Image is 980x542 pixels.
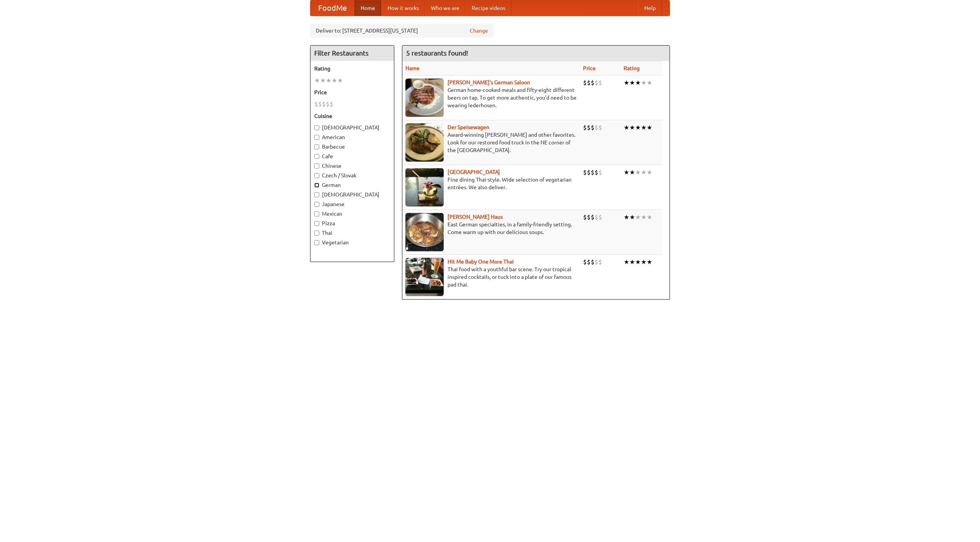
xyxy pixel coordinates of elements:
a: How it works [381,0,425,16]
input: Cafe [314,154,319,159]
label: Mexican [314,210,390,218]
div: Deliver to: [STREET_ADDRESS][US_STATE] [310,24,494,38]
label: Thai [314,229,390,237]
input: Czech / Slovak [314,173,319,178]
a: [PERSON_NAME]'s German Saloon [448,79,530,85]
li: $ [598,123,602,132]
input: Thai [314,231,319,236]
a: Name [405,65,420,71]
li: ★ [326,76,332,85]
ng-pluralize: 5 restaurants found! [406,49,468,57]
p: Award-winning [PERSON_NAME] and other favorites. Look for our restored food truck in the NE corne... [405,131,577,154]
li: ★ [629,79,635,87]
li: ★ [641,168,647,177]
input: [DEMOGRAPHIC_DATA] [314,125,319,130]
img: kohlhaus.jpg [405,213,444,251]
li: $ [598,258,602,266]
h5: Rating [314,65,390,72]
li: ★ [641,213,647,221]
li: ★ [629,168,635,177]
li: $ [587,168,591,177]
a: Who we are [425,0,465,16]
li: ★ [647,123,652,132]
label: German [314,181,390,189]
a: Home [354,0,381,16]
a: Hit Me Baby One More Thai [448,259,514,265]
li: $ [583,168,587,177]
li: $ [314,100,318,108]
li: $ [583,79,587,87]
li: ★ [647,79,652,87]
a: Price [583,65,596,71]
li: $ [595,213,598,221]
input: German [314,183,319,188]
a: [PERSON_NAME] Haus [448,214,503,220]
li: $ [318,100,322,108]
label: Cafe [314,152,390,160]
li: $ [591,123,595,132]
a: Help [638,0,662,16]
input: [DEMOGRAPHIC_DATA] [314,192,319,197]
input: Chinese [314,164,319,169]
li: $ [598,213,602,221]
label: [DEMOGRAPHIC_DATA] [314,124,390,131]
input: American [314,135,319,140]
li: ★ [314,76,320,85]
input: Vegetarian [314,240,319,245]
img: satay.jpg [405,168,444,206]
label: Japanese [314,200,390,208]
li: $ [330,100,333,108]
li: $ [587,213,591,221]
img: babythai.jpg [405,258,444,296]
li: $ [583,123,587,132]
h4: Filter Restaurants [310,46,394,61]
a: Rating [624,65,640,71]
label: [DEMOGRAPHIC_DATA] [314,191,390,198]
label: Chinese [314,162,390,170]
p: German home-cooked meals and fifty-eight different beers on tap. To get more authentic, you'd nee... [405,86,577,109]
li: ★ [647,258,652,266]
li: $ [591,258,595,266]
li: $ [595,258,598,266]
label: Barbecue [314,143,390,151]
a: Der Speisewagen [448,124,489,130]
li: ★ [624,213,629,221]
label: American [314,133,390,141]
li: $ [591,168,595,177]
a: Change [470,27,488,34]
li: ★ [629,213,635,221]
li: $ [591,79,595,87]
b: [GEOGRAPHIC_DATA] [448,169,500,175]
li: ★ [635,123,641,132]
h5: Price [314,88,390,96]
li: ★ [624,168,629,177]
li: $ [587,123,591,132]
li: ★ [641,123,647,132]
li: ★ [320,76,326,85]
input: Barbecue [314,144,319,149]
li: $ [326,100,330,108]
input: Mexican [314,211,319,216]
input: Pizza [314,221,319,226]
li: $ [595,123,598,132]
li: ★ [624,258,629,266]
li: ★ [641,258,647,266]
li: ★ [624,79,629,87]
li: ★ [641,79,647,87]
label: Vegetarian [314,239,390,246]
li: ★ [647,213,652,221]
img: speisewagen.jpg [405,123,444,162]
li: $ [595,79,598,87]
p: East German specialties, in a family-friendly setting. Come warm up with our delicious soups. [405,221,577,236]
li: ★ [635,168,641,177]
li: ★ [332,76,337,85]
li: ★ [635,258,641,266]
li: ★ [337,76,343,85]
li: $ [583,258,587,266]
li: ★ [635,79,641,87]
li: $ [587,79,591,87]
